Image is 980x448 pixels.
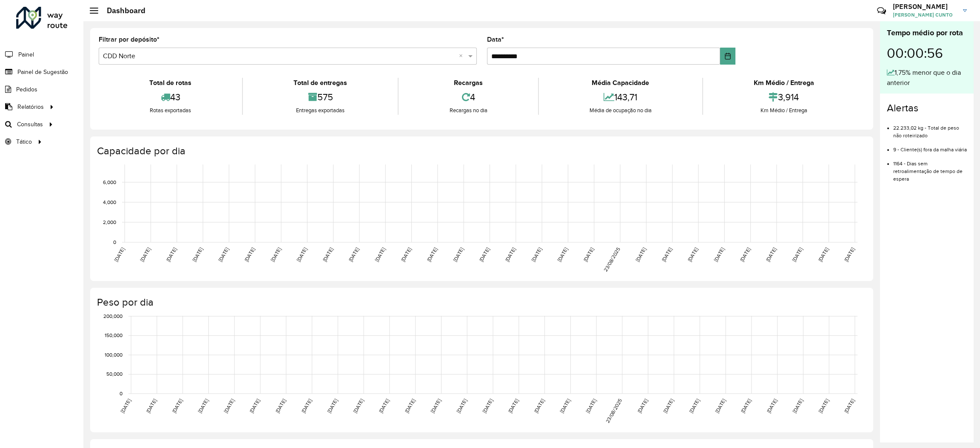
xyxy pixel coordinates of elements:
[452,247,464,263] text: [DATE]
[430,398,442,414] text: [DATE]
[478,247,490,263] text: [DATE]
[507,398,519,414] text: [DATE]
[635,247,647,263] text: [DATE]
[120,398,132,414] text: [DATE]
[101,78,240,88] div: Total de rotas
[504,247,516,263] text: [DATE]
[401,106,536,115] div: Recargas no dia
[791,247,803,263] text: [DATE]
[705,106,863,115] div: Km Médio / Entrega
[556,247,569,263] text: [DATE]
[171,398,183,414] text: [DATE]
[533,398,545,414] text: [DATE]
[98,6,145,15] h2: Dashboard
[191,247,204,263] text: [DATE]
[843,247,855,263] text: [DATE]
[401,78,536,88] div: Recargas
[887,102,967,114] h4: Alertas
[18,50,34,59] span: Painel
[893,139,967,153] li: 9 - Cliente(s) fora da malha viária
[145,398,157,414] text: [DATE]
[165,247,177,263] text: [DATE]
[893,118,967,139] li: 22.233,02 kg - Total de peso não roteirizado
[103,313,122,319] text: 200,000
[817,247,829,263] text: [DATE]
[792,398,804,414] text: [DATE]
[687,247,699,263] text: [DATE]
[197,398,209,414] text: [DATE]
[541,106,700,115] div: Média de ocupação no dia
[352,398,365,414] text: [DATE]
[661,247,673,263] text: [DATE]
[714,398,726,414] text: [DATE]
[603,247,621,273] text: 23/08/2025
[705,78,863,88] div: Km Médio / Entrega
[541,78,700,88] div: Média Capacidade
[248,398,261,414] text: [DATE]
[705,88,863,106] div: 3,914
[426,247,438,263] text: [DATE]
[843,398,855,414] text: [DATE]
[401,88,536,106] div: 4
[103,199,116,205] text: 4,000
[326,398,339,414] text: [DATE]
[739,247,751,263] text: [DATE]
[720,48,735,65] button: Choose Date
[105,333,122,338] text: 150,000
[872,2,891,20] a: Contato Rápido
[559,398,571,414] text: [DATE]
[662,398,675,414] text: [DATE]
[893,11,957,19] span: [PERSON_NAME] CUNTO
[17,102,44,111] span: Relatórios
[400,247,412,263] text: [DATE]
[481,398,493,414] text: [DATE]
[374,247,386,263] text: [DATE]
[378,398,390,414] text: [DATE]
[120,391,122,396] text: 0
[459,51,466,61] span: Clear all
[274,398,287,414] text: [DATE]
[322,247,334,263] text: [DATE]
[103,179,116,185] text: 6,000
[765,247,777,263] text: [DATE]
[604,398,623,424] text: 23/08/2025
[245,106,396,115] div: Entregas exportadas
[16,85,37,94] span: Pedidos
[101,88,240,106] div: 43
[243,247,256,263] text: [DATE]
[404,398,416,414] text: [DATE]
[113,239,116,245] text: 0
[713,247,725,263] text: [DATE]
[530,247,543,263] text: [DATE]
[99,34,160,45] label: Filtrar por depósito
[17,68,68,77] span: Painel de Sugestão
[585,398,597,414] text: [DATE]
[456,398,468,414] text: [DATE]
[103,219,116,225] text: 2,000
[582,247,595,263] text: [DATE]
[887,39,967,68] div: 00:00:56
[887,68,967,88] div: 1,75% menor que o dia anterior
[541,88,700,106] div: 143,71
[97,145,865,157] h4: Capacidade por dia
[300,398,313,414] text: [DATE]
[348,247,360,263] text: [DATE]
[893,153,967,183] li: 1164 - Dias sem retroalimentação de tempo de espera
[818,398,830,414] text: [DATE]
[688,398,701,414] text: [DATE]
[101,106,240,115] div: Rotas exportadas
[245,78,396,88] div: Total de entregas
[245,88,396,106] div: 575
[269,247,282,263] text: [DATE]
[487,34,504,45] label: Data
[740,398,752,414] text: [DATE]
[17,120,43,129] span: Consultas
[106,371,122,377] text: 50,000
[139,247,151,263] text: [DATE]
[223,398,235,414] text: [DATE]
[296,247,308,263] text: [DATE]
[113,247,125,263] text: [DATE]
[887,27,967,39] div: Tempo médio por rota
[217,247,230,263] text: [DATE]
[636,398,649,414] text: [DATE]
